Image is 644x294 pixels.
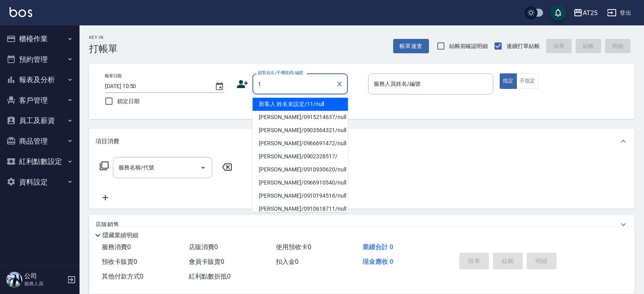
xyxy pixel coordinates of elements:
button: 客戶管理 [3,90,76,111]
button: Clear [334,79,345,90]
span: 結帳前確認明細 [449,42,488,50]
label: 帳單日期 [105,73,122,79]
li: [PERSON_NAME]/0966691472/null [252,137,348,150]
button: Choose date, selected date is 2025-09-26 [210,77,229,96]
span: 鎖定日期 [117,97,140,106]
span: 服務消費 0 [102,243,131,251]
p: 項目消費 [95,137,119,146]
span: 扣入金 0 [276,258,299,265]
button: AT25 [570,5,601,21]
input: YYYY/MM/DD hh:mm [105,80,207,93]
span: 店販消費 0 [189,243,218,251]
img: Person [6,272,22,288]
span: 會員卡販賣 0 [189,258,224,265]
span: 現金應收 0 [363,258,393,265]
button: 報表及分析 [3,69,76,90]
span: 使用預收卡 0 [276,243,311,251]
img: Logo [10,7,32,17]
p: 服務人員 [24,280,65,287]
button: 資料設定 [3,172,76,192]
div: 項目消費 [89,129,634,154]
span: 連續打單結帳 [506,42,540,50]
span: 其他付款方式 0 [102,273,144,280]
button: 指定 [500,73,517,89]
h2: Key In [89,35,118,40]
button: save [550,5,566,21]
h5: 公司 [24,272,65,280]
p: 隱藏業績明細 [103,231,138,240]
span: 業績合計 0 [363,243,393,251]
button: 員工及薪資 [3,110,76,131]
li: [PERSON_NAME]/0910194516/null [252,189,348,202]
li: [PERSON_NAME]/0903564321/null [252,124,348,137]
li: [PERSON_NAME]/0910930620/null [252,163,348,176]
div: 店販銷售 [89,215,634,234]
li: [PERSON_NAME]/0915214637/null [252,111,348,124]
button: 不指定 [516,73,539,89]
button: 櫃檯作業 [3,29,76,49]
button: 登出 [604,6,634,20]
button: 紅利點數設定 [3,151,76,172]
button: 商品管理 [3,131,76,152]
li: [PERSON_NAME]/0910618711/null [252,202,348,215]
li: [PERSON_NAME]/0902328517/ [252,150,348,163]
div: AT25 [583,8,597,18]
span: 紅利點數折抵 0 [189,273,231,280]
span: 預收卡販賣 0 [102,258,137,265]
button: Open [197,161,209,174]
p: 店販銷售 [95,221,119,229]
label: 顧客姓名/手機號碼/編號 [258,70,303,76]
button: 帳單速查 [393,39,429,54]
li: 新客人 姓名未設定/11/null [252,98,348,111]
h3: 打帳單 [89,43,118,54]
button: 預約管理 [3,49,76,70]
li: [PERSON_NAME]/0966910540/null [252,176,348,189]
